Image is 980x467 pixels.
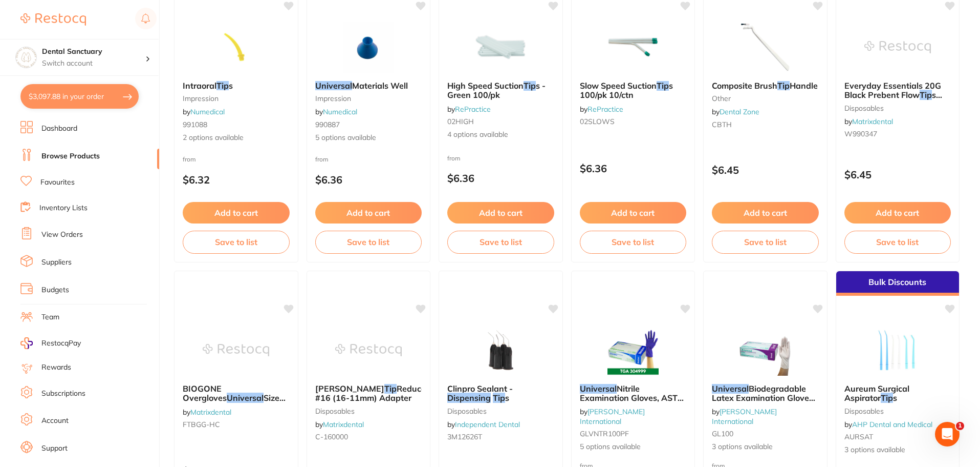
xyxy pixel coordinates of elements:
span: by [183,107,225,116]
b: Intraoral Tips [183,81,290,90]
span: 02HIGH [447,117,474,126]
a: Dashboard [41,124,77,134]
span: by [580,407,645,425]
b: Universal Materials Well [315,81,422,90]
span: by [315,420,364,429]
em: Universal [580,383,617,394]
a: Browse Products [41,151,100,161]
b: Composite Brush Tip Handle [712,81,819,90]
img: Universal Materials Well [335,22,402,73]
span: GL100 [712,429,733,438]
a: Dental Zone [720,107,759,116]
span: Slow Speed Suction [580,80,657,91]
a: Rewards [41,362,71,373]
span: by [712,407,777,425]
span: 5 options available [315,133,422,143]
span: FTBGG-HC [183,420,220,429]
img: Dental Sanctuary [16,47,36,68]
img: Restocq Logo [20,13,86,26]
a: Support [41,443,68,454]
p: $6.45 [712,164,819,176]
button: Add to cart [712,202,819,224]
a: Subscriptions [41,389,85,399]
a: Suppliers [41,257,72,268]
span: by [447,420,520,429]
em: Universal [227,393,264,403]
b: Universal Nitrile Examination Gloves, ASTM Standard, Powder Free, EN374, Cobalt Blue Colour, HACC... [580,384,687,403]
em: Tip [777,80,790,91]
span: Composite Brush [712,80,777,91]
span: by [844,420,932,429]
b: Slow Speed Suction Tips 100/pk 10/ctn [580,81,687,100]
div: Bulk Discounts [836,271,960,296]
p: $6.36 [447,172,554,184]
a: Restocq Logo [20,8,86,31]
em: Dispensing [447,393,491,403]
button: Add to cart [183,202,290,224]
b: CATTANI Tip Reducer #16 (16-11mm) Adapter [315,384,422,403]
span: CBTH [712,120,732,129]
a: RePractice [587,105,623,114]
a: Team [41,312,59,322]
button: Save to list [447,231,554,253]
span: Materials Well [352,80,408,91]
span: 5 options available [580,442,687,452]
small: other [712,94,819,103]
a: Matrixdental [323,420,364,429]
span: W990347 [844,129,877,138]
span: [PERSON_NAME] [315,383,384,394]
iframe: Intercom live chat [935,422,960,446]
a: View Orders [41,230,83,240]
b: BIOGONE Overgloves Universal Size Compostable (100) [183,384,290,403]
button: Add to cart [447,202,554,224]
em: Tip [384,383,397,394]
span: GLVNTR100PF [580,429,629,438]
p: $6.45 [844,169,951,180]
span: Clinpro Sealant - [447,383,513,394]
button: Add to cart [315,202,422,224]
span: 991088 [183,120,207,129]
button: Save to list [844,231,951,253]
a: [PERSON_NAME] International [580,407,645,425]
img: High Speed Suction Tips - Green 100/pk [467,22,534,73]
span: by [844,117,893,126]
a: RePractice [455,105,491,114]
img: Composite Brush Tip Handle [732,22,798,73]
button: Save to list [183,231,290,253]
em: Tip [524,80,536,91]
span: by [183,408,231,417]
button: Save to list [315,231,422,253]
img: Aureum Surgical Aspirator Tips [864,324,931,376]
b: Clinpro Sealant - Dispensing Tips [447,384,554,403]
b: High Speed Suction Tips - Green 100/pk [447,81,554,100]
span: 02SLOWS [580,117,615,126]
a: Numedical [323,107,357,116]
span: s [505,393,509,403]
span: 3 options available [844,445,951,455]
button: $3,097.88 in your order [20,84,139,109]
span: 3M12626T [447,432,482,441]
span: AURSAT [844,432,873,441]
p: $6.36 [580,163,687,174]
span: from [315,155,329,163]
em: Tip [881,393,893,403]
span: Everyday Essentials 20G Black Prebent Flow [844,80,941,100]
button: Add to cart [844,202,951,224]
small: disposables [315,407,422,415]
button: Save to list [712,231,819,253]
span: 990887 [315,120,340,129]
a: Matrixdental [852,117,893,126]
em: Universal [712,383,749,394]
img: Intraoral Tips [203,22,269,73]
span: s 100/pk 10/ctn [580,80,673,100]
em: Tip [493,393,505,403]
span: Size Compostable (100) [183,393,286,412]
img: Clinpro Sealant - Dispensing Tips [467,324,534,376]
a: Favourites [40,177,75,188]
span: s - Green 100/pk [447,80,546,100]
span: from [183,155,196,163]
img: Everyday Essentials 20G Black Prebent Flow Tips (100/pcs) [864,22,931,73]
a: RestocqPay [20,337,81,349]
b: Everyday Essentials 20G Black Prebent Flow Tips (100/pcs) [844,81,951,100]
button: Save to list [580,231,687,253]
